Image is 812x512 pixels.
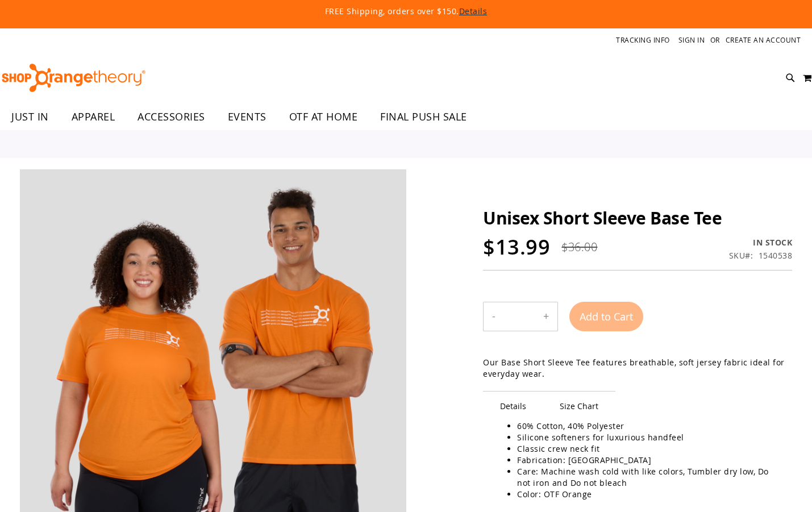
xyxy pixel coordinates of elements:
[616,35,670,45] a: Tracking Info
[11,104,49,130] span: JUST IN
[126,104,216,130] a: ACCESSORIES
[65,6,747,17] p: FREE Shipping, orders over $150.
[517,443,781,455] li: Classic crew neck fit
[678,35,705,45] a: Sign In
[60,104,127,130] a: APPAREL
[517,455,781,466] li: Fabrication: [GEOGRAPHIC_DATA]
[483,233,550,261] span: $13.99
[289,104,358,130] span: OTF AT HOME
[228,104,266,130] span: EVENTS
[561,239,597,255] span: $36.00
[517,466,781,489] li: Care: Machine wash cold with like colors, Tumbler dry low, Do not iron and Do not bleach
[517,432,781,443] li: Silicone softeners for luxurious handfeel
[72,104,115,130] span: APPAREL
[726,35,801,45] a: Create an Account
[483,357,792,380] div: Our Base Short Sleeve Tee features breathable, soft jersey fabric ideal for everyday wear.
[380,104,467,130] span: FINAL PUSH SALE
[729,237,793,248] div: In stock
[138,104,205,130] span: ACCESSORIES
[459,6,488,16] a: Details
[543,391,615,421] span: Size Chart
[216,104,278,130] a: EVENTS
[517,489,781,500] li: Color: OTF Orange
[483,391,543,421] span: Details
[483,206,722,230] span: Unisex Short Sleeve Base Tee
[517,421,781,432] li: 60% Cotton, 40% Polyester
[729,237,793,248] div: Availability
[484,302,504,331] button: Decrease product quantity
[369,104,478,130] a: FINAL PUSH SALE
[729,250,753,261] strong: SKU
[504,303,535,330] input: Product quantity
[535,302,557,331] button: Increase product quantity
[278,104,369,130] a: OTF AT HOME
[759,250,793,261] div: 1540538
